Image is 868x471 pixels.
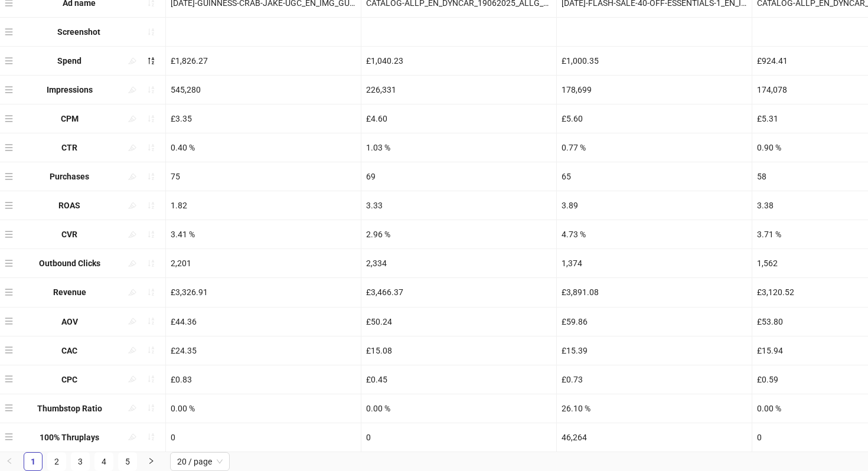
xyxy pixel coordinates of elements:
span: menu [5,230,13,238]
span: sort-ascending [147,201,155,210]
li: 4 [94,452,113,471]
span: menu [5,433,13,441]
div: 3.33 [361,191,556,220]
span: menu [5,375,13,383]
span: sort-ascending [147,115,155,123]
b: CAC [61,346,77,355]
div: 2,334 [361,249,556,277]
div: 2,201 [166,249,361,277]
a: 5 [119,453,136,470]
span: sort-ascending [147,404,155,412]
span: sort-ascending [147,346,155,354]
span: sort-descending [147,57,155,65]
div: 75 [166,162,361,191]
div: 0 [166,423,361,452]
div: 4.73 % [557,220,752,248]
div: 1.82 [166,191,361,220]
span: sort-ascending [147,288,155,296]
span: highlight [128,404,136,412]
div: 545,280 [166,76,361,104]
div: £3.35 [166,104,361,133]
div: menu [5,399,16,418]
li: 1 [24,452,43,471]
span: menu [5,317,13,325]
div: 226,331 [361,76,556,104]
div: 1.03 % [361,133,556,162]
div: £50.24 [361,308,556,336]
div: £1,826.27 [166,47,361,75]
div: 3.89 [557,191,752,220]
b: ROAS [58,201,80,210]
div: menu [5,312,16,331]
div: £15.39 [557,336,752,365]
button: right [142,452,161,471]
span: sort-ascending [147,86,155,94]
div: 178,699 [557,76,752,104]
div: menu [5,80,16,99]
div: £44.36 [166,308,361,336]
span: sort-ascending [147,230,155,238]
div: £4.60 [361,104,556,133]
span: highlight [128,433,136,441]
a: 2 [48,453,66,470]
div: 0.00 % [166,394,361,423]
div: menu [5,51,16,70]
div: menu [5,370,16,389]
b: CVR [61,230,77,239]
div: £24.35 [166,336,361,365]
b: Spend [57,56,81,66]
span: menu [5,172,13,181]
div: 0 [361,423,556,452]
span: menu [5,201,13,210]
div: 46,264 [557,423,752,452]
div: £5.60 [557,104,752,133]
span: highlight [128,143,136,152]
span: menu [5,86,13,94]
b: CPM [61,114,79,123]
span: sort-ascending [147,143,155,152]
div: menu [5,283,16,302]
span: menu [5,259,13,267]
div: £3,466.37 [361,278,556,306]
b: Revenue [53,287,86,297]
span: menu [5,404,13,412]
div: 65 [557,162,752,191]
b: Outbound Clicks [39,259,100,268]
b: Impressions [47,85,93,94]
span: highlight [128,115,136,123]
span: sort-ascending [147,259,155,267]
div: £59.86 [557,308,752,336]
div: 0.40 % [166,133,361,162]
div: £1,040.23 [361,47,556,75]
b: CPC [61,375,77,384]
li: 3 [71,452,90,471]
div: £0.73 [557,365,752,394]
div: menu [5,341,16,360]
div: menu [5,167,16,186]
div: menu [5,138,16,157]
span: sort-ascending [147,433,155,441]
span: sort-ascending [147,28,155,36]
div: £1,000.35 [557,47,752,75]
span: menu [5,115,13,123]
div: Page Size [170,452,230,471]
b: Screenshot [57,27,100,37]
a: 1 [24,453,42,470]
span: highlight [128,201,136,210]
div: £0.83 [166,365,361,394]
span: highlight [128,86,136,94]
div: £3,326.91 [166,278,361,306]
div: £3,891.08 [557,278,752,306]
div: menu [5,196,16,215]
b: Thumbstop Ratio [37,404,102,413]
div: £15.08 [361,336,556,365]
div: menu [5,22,16,41]
span: sort-ascending [147,172,155,181]
div: menu [5,109,16,128]
span: highlight [128,172,136,181]
span: menu [5,57,13,65]
div: 2.96 % [361,220,556,248]
span: left [6,457,13,465]
div: 0.00 % [361,394,556,423]
span: sort-ascending [147,317,155,325]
